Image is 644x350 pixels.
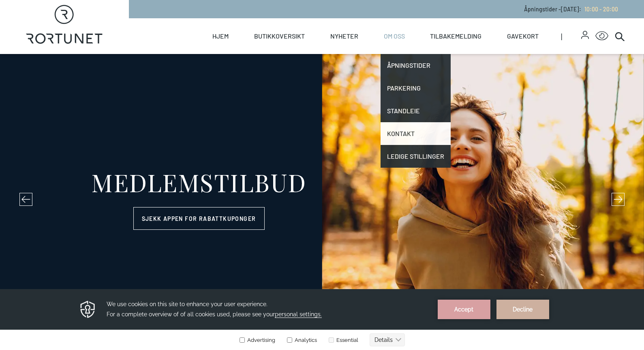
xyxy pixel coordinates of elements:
a: Om oss [384,18,405,54]
span: personal settings. [275,22,322,29]
a: Standleie [381,99,451,122]
button: Details [370,44,405,57]
button: Open Accessibility Menu [595,30,608,43]
a: Gavekort [507,18,539,54]
label: Advertising [239,48,275,54]
input: Advertising [240,48,245,54]
div: MEDLEMSTILBUD [91,170,306,194]
button: Accept [438,11,490,30]
input: Analytics [287,48,292,54]
a: Ledige stillinger [381,145,451,168]
a: 10:00 - 20:00 [581,6,618,13]
a: Parkering [381,77,451,99]
a: Sjekk appen for rabattkuponger [133,207,265,230]
a: Kontakt [381,122,451,145]
a: Butikkoversikt [254,18,305,54]
a: Nyheter [330,18,358,54]
text: Details [374,48,393,54]
label: Essential [327,48,358,54]
img: Privacy reminder [79,11,96,30]
a: Tilbakemelding [430,18,481,54]
span: 10:00 - 20:00 [584,6,618,13]
a: Åpningstider [381,54,451,77]
p: Åpningstider - [DATE] : [524,5,618,13]
h3: We use cookies on this site to enhance your user experience. For a complete overview of of all co... [107,10,428,30]
button: Decline [496,11,549,30]
a: Hjem [212,18,229,54]
input: Essential [329,48,334,54]
span: | [561,18,581,54]
label: Analytics [285,48,317,54]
